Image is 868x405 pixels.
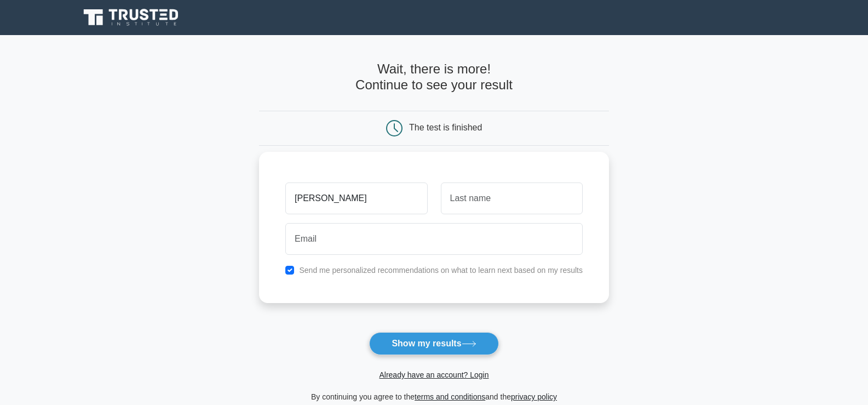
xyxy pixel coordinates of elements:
[409,123,482,132] div: The test is finished
[285,223,583,255] input: Email
[299,266,583,275] label: Send me personalized recommendations on what to learn next based on my results
[511,392,557,401] a: privacy policy
[415,392,485,401] a: terms and conditions
[285,182,427,214] input: First name
[259,61,609,93] h4: Wait, there is more! Continue to see your result
[369,332,498,355] button: Show my results
[379,370,488,379] a: Already have an account? Login
[441,182,583,214] input: Last name
[252,390,616,403] div: By continuing you agree to the and the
